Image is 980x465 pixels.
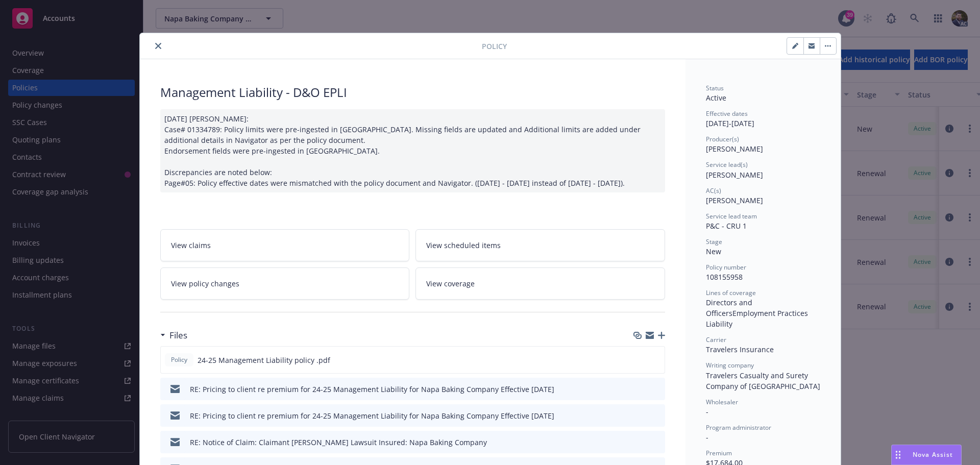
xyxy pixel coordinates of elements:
span: Carrier [706,335,726,344]
div: Files [160,329,187,342]
span: View claims [171,240,211,251]
span: Producer(s) [706,135,739,143]
span: Nova Assist [913,450,953,459]
div: RE: Notice of Claim: Claimant [PERSON_NAME] Lawsuit Insured: Napa Baking Company [190,437,487,448]
span: Program administrator [706,423,771,432]
h3: Files [169,329,187,342]
span: AC(s) [706,186,721,195]
span: Travelers Casualty and Surety Company of [GEOGRAPHIC_DATA] [706,371,820,391]
span: 108155958 [706,272,743,282]
a: View coverage [415,267,665,300]
span: Service lead team [706,212,757,221]
button: preview file [651,355,660,365]
button: download file [635,410,644,421]
span: 24-25 Management Liability policy .pdf [198,355,330,365]
a: View policy changes [160,267,410,300]
div: [DATE] [PERSON_NAME]: Case# 01334789: Policy limits were pre-ingested in [GEOGRAPHIC_DATA]. Missi... [160,109,665,192]
span: View coverage [426,278,475,289]
span: Active [706,93,726,103]
span: Policy [169,355,189,364]
span: Writing company [706,361,754,370]
a: View claims [160,229,410,261]
div: RE: Pricing to client re premium for 24-25 Management Liability for Napa Baking Company Effective... [190,384,554,395]
span: Stage [706,237,722,246]
span: Policy number [706,263,746,272]
div: Management Liability - D&O EPLI [160,84,665,101]
button: download file [635,437,644,448]
div: RE: Pricing to client re premium for 24-25 Management Liability for Napa Baking Company Effective... [190,410,554,421]
div: [DATE] - [DATE] [706,109,820,129]
span: Effective dates [706,109,748,118]
button: download file [635,355,643,365]
span: Premium [706,449,732,457]
div: Drag to move [892,445,904,464]
button: preview file [652,384,661,395]
span: Lines of coverage [706,288,756,297]
span: Wholesaler [706,398,738,406]
span: [PERSON_NAME] [706,144,763,154]
a: View scheduled items [415,229,665,261]
span: View scheduled items [426,240,501,251]
span: View policy changes [171,278,239,289]
span: Policy [482,41,507,52]
button: preview file [652,437,661,448]
span: Employment Practices Liability [706,308,810,329]
span: Status [706,84,724,92]
span: - [706,432,708,442]
button: Nova Assist [891,445,962,465]
span: New [706,247,721,256]
button: preview file [652,410,661,421]
span: P&C - CRU 1 [706,221,747,231]
span: Service lead(s) [706,160,748,169]
span: - [706,407,708,417]
span: Travelers Insurance [706,345,774,354]
button: close [152,40,164,52]
span: [PERSON_NAME] [706,195,763,205]
button: download file [635,384,644,395]
span: [PERSON_NAME] [706,170,763,180]
span: Directors and Officers [706,298,754,318]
